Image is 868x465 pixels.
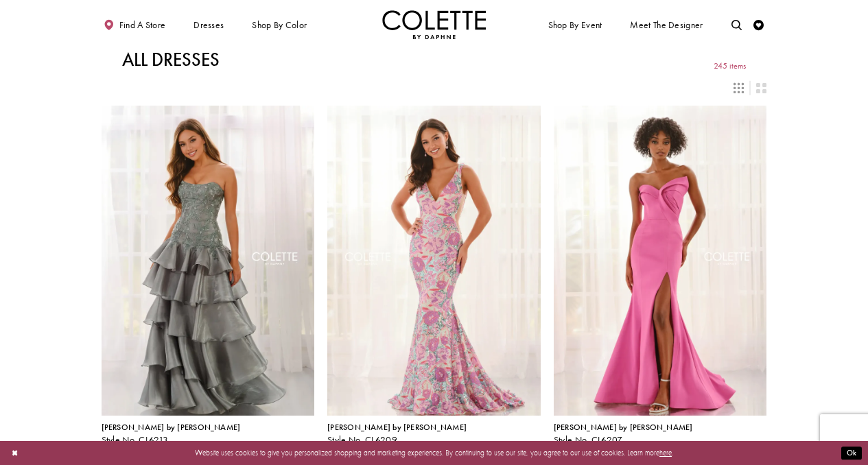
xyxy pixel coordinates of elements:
[546,10,605,39] span: Shop By Event
[252,20,307,30] span: Shop by color
[729,10,744,39] a: Toggle search
[119,20,166,30] span: Find a store
[250,10,309,39] span: Shop by color
[628,10,706,39] a: Meet the designer
[327,106,541,416] a: Visit Colette by Daphne Style No. CL6209 Page
[327,422,467,433] span: [PERSON_NAME] by [PERSON_NAME]
[554,434,623,446] span: Style No. CL6207
[659,448,672,457] a: here
[102,434,169,446] span: Style No. CL6213
[95,76,773,99] div: Layout Controls
[122,49,220,70] h1: All Dresses
[327,423,467,445] div: Colette by Daphne Style No. CL6209
[382,10,486,39] a: Visit Home Page
[554,423,693,445] div: Colette by Daphne Style No. CL6207
[841,446,862,460] button: Submit Dialog
[630,20,703,30] span: Meet the designer
[548,20,602,30] span: Shop By Event
[102,422,241,433] span: [PERSON_NAME] by [PERSON_NAME]
[714,62,746,71] span: 245 items
[756,83,766,93] span: Switch layout to 2 columns
[554,106,767,416] a: Visit Colette by Daphne Style No. CL6207 Page
[382,10,486,39] img: Colette by Daphne
[193,20,224,30] span: Dresses
[102,106,315,416] a: Visit Colette by Daphne Style No. CL6213 Page
[327,434,397,446] span: Style No. CL6209
[554,422,693,433] span: [PERSON_NAME] by [PERSON_NAME]
[191,10,226,39] span: Dresses
[734,83,744,93] span: Switch layout to 3 columns
[102,10,168,39] a: Find a store
[751,10,767,39] a: Check Wishlist
[6,444,23,462] button: Close Dialog
[75,446,793,460] p: Website uses cookies to give you personalized shopping and marketing experiences. By continuing t...
[102,423,241,445] div: Colette by Daphne Style No. CL6213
